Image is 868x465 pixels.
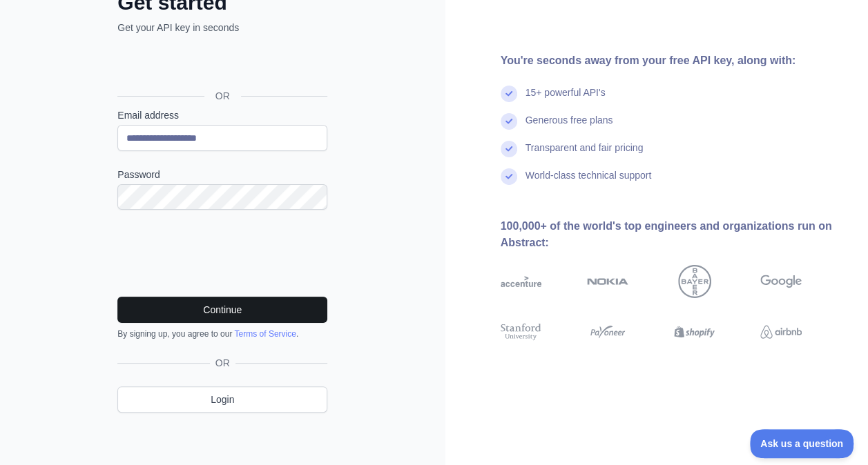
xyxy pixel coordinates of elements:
img: check mark [501,113,517,130]
button: Continue [117,297,327,323]
iframe: Sign in with Google Button [110,50,331,80]
img: google [760,265,802,298]
img: check mark [501,141,517,157]
img: stanford university [501,321,542,342]
label: Email address [117,108,327,122]
iframe: Toggle Customer Support [750,429,854,458]
div: Transparent and fair pricing [525,141,644,168]
div: By signing up, you agree to our . [117,328,327,339]
img: check mark [501,168,517,185]
span: OR [204,89,241,103]
img: bayer [678,265,711,298]
img: check mark [501,86,517,102]
a: Terms of Service [234,329,296,339]
img: nokia [587,265,628,298]
img: payoneer [587,321,628,342]
div: Generous free plans [525,113,613,141]
a: Login [117,386,327,413]
p: Get your API key in seconds [117,21,327,34]
img: shopify [674,321,715,342]
img: airbnb [760,321,802,342]
div: 100,000+ of the world's top engineers and organizations run on Abstract: [501,218,847,251]
div: World-class technical support [525,168,652,196]
img: accenture [501,265,542,298]
span: OR [210,356,235,370]
iframe: reCAPTCHA [117,226,327,280]
div: You're seconds away from your free API key, along with: [501,52,847,69]
div: 15+ powerful API's [525,86,606,113]
label: Password [117,168,327,181]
